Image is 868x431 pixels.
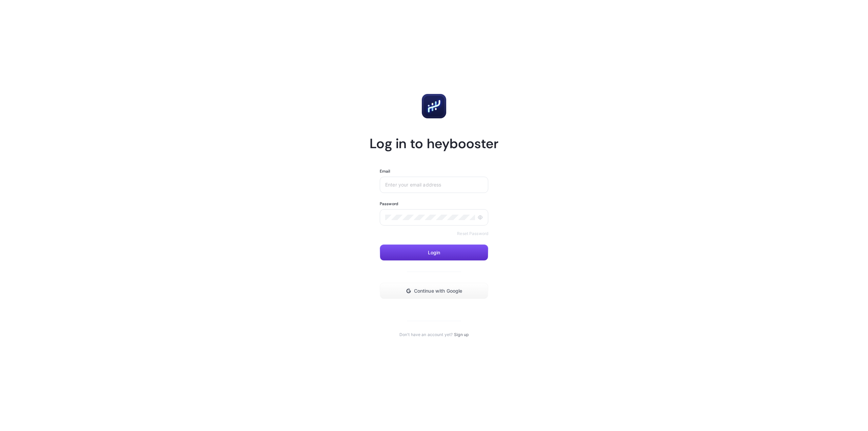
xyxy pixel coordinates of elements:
a: Reset Password [457,231,488,236]
label: Password [380,201,398,207]
input: Enter your email address [385,182,483,188]
a: Sign up [454,332,469,337]
label: Email [380,169,391,174]
h1: Log in to heybooster [370,135,498,152]
span: Don't have an account yet? [399,332,453,337]
button: Continue with Google [380,283,488,299]
span: Continue with Google [414,288,462,294]
span: Login [428,250,440,255]
button: Login [380,244,488,261]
